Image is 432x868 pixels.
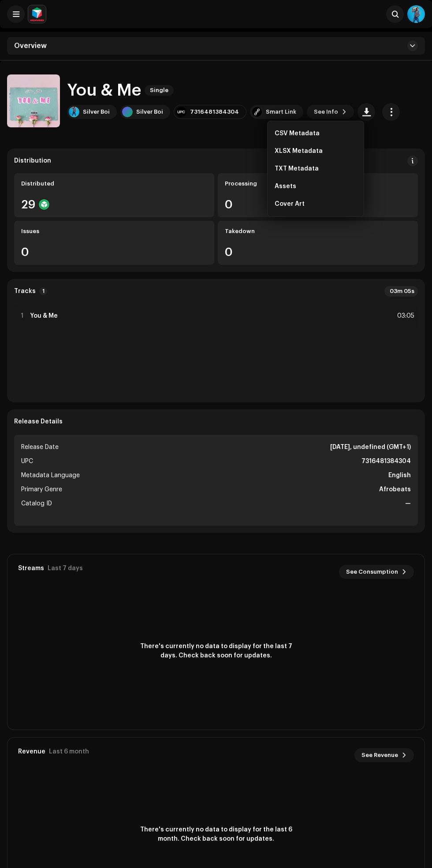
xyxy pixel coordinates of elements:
[137,825,295,844] span: There's currently no data to display for the last 6 month. Check back soon for updates.
[48,565,83,572] div: Last 7 days
[266,108,296,115] div: Smart Link
[384,286,418,297] div: 03m 05s
[225,180,411,187] div: Processing
[21,442,59,453] span: Release Date
[339,565,414,579] button: See Consumption
[67,81,141,100] h1: You & Me
[354,748,414,762] button: See Revenue
[388,470,411,481] strong: English
[275,165,319,172] span: TXT Metadata
[395,311,414,321] div: 03:05
[314,103,338,121] span: See Info
[307,105,354,119] button: See Info
[49,748,89,755] div: Last 6 month
[225,228,411,235] div: Takedown
[405,498,411,509] strong: —
[21,456,33,467] span: UPC
[379,484,411,495] strong: Afrobeats
[21,228,207,235] div: Issues
[14,418,63,425] strong: Release Details
[69,107,79,117] img: 038b004e-f21a-4c95-af7e-a8be422e721b
[28,5,46,23] img: feab3aad-9b62-475c-8caf-26f15a9573ee
[18,565,44,572] div: Streams
[190,108,239,115] div: 7316481384304
[275,130,320,137] span: CSV Metadata
[346,563,398,581] span: See Consumption
[21,498,52,509] span: Catalog ID
[145,85,174,96] span: Single
[361,746,398,764] span: See Revenue
[30,312,58,319] strong: You & Me
[21,484,62,495] span: Primary Genre
[275,200,305,208] span: Cover Art
[330,442,411,453] strong: [DATE], undefined (GMT+1)
[83,108,110,115] div: Silver Boi
[361,456,411,467] strong: 7316481384304
[137,642,295,660] span: There's currently no data to display for the last 7 days. Check back soon for updates.
[18,748,45,755] div: Revenue
[14,288,36,295] strong: Tracks
[136,108,163,115] div: Silver Boi
[21,180,207,187] div: Distributed
[14,42,47,49] span: Overview
[275,148,323,155] span: XLSX Metadata
[407,5,425,23] img: d155869c-e281-453d-b088-ae75af7c3f61
[21,470,80,481] span: Metadata Language
[14,157,51,164] div: Distribution
[7,74,60,127] img: 11cb59d5-9ac9-4c29-9447-0242dbbc5e91
[275,183,296,190] span: Assets
[39,287,47,295] p-badge: 1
